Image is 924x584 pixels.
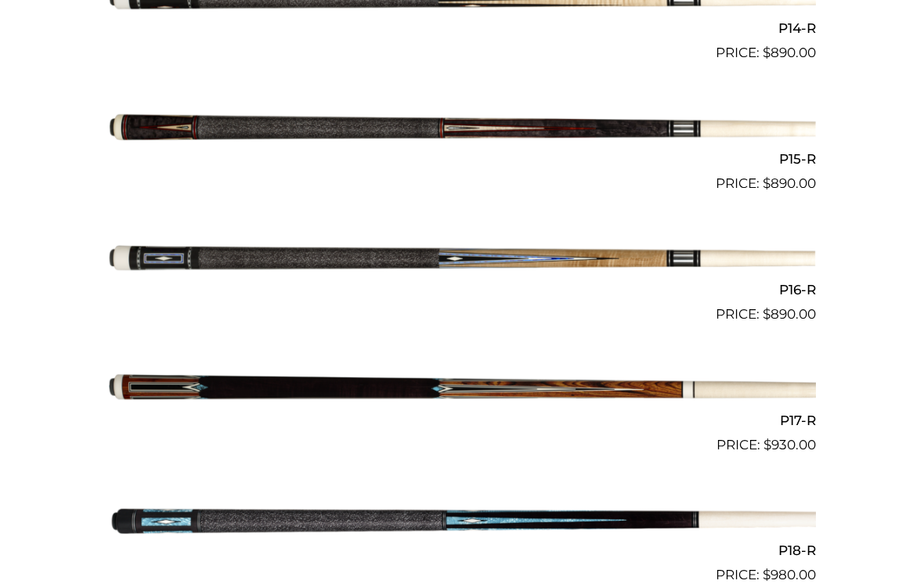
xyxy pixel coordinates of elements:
span: $ [763,437,771,452]
span: $ [763,45,771,60]
img: P15-R [108,70,816,187]
a: P16-R $890.00 [108,200,816,324]
bdi: 890.00 [763,306,816,322]
img: P18-R [108,462,816,579]
bdi: 930.00 [763,437,816,452]
a: P17-R $930.00 [108,331,816,455]
span: $ [763,306,771,322]
img: P16-R [108,200,816,318]
bdi: 980.00 [763,567,816,582]
bdi: 890.00 [763,175,816,191]
img: P17-R [108,331,816,449]
span: $ [763,567,771,582]
span: $ [763,175,771,191]
a: P15-R $890.00 [108,70,816,193]
bdi: 890.00 [763,45,816,60]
